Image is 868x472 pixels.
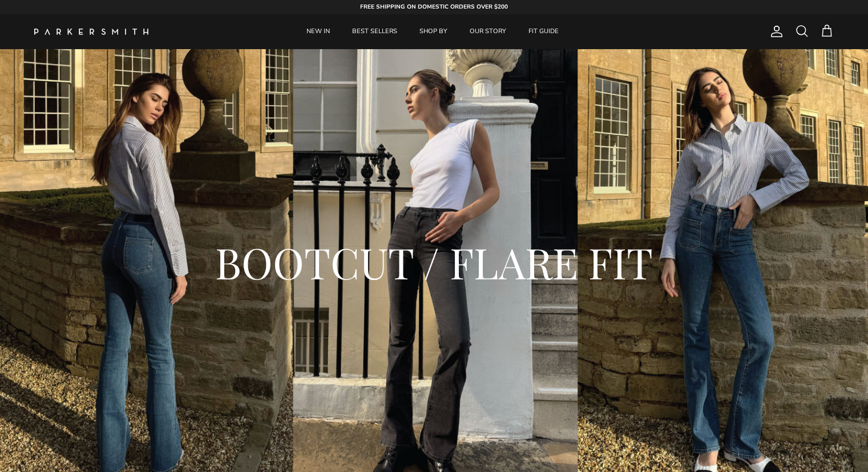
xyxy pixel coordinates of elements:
a: OUR STORY [459,14,516,49]
h2: BOOTCUT / FLARE FIT [63,235,805,290]
div: Primary [170,14,696,49]
a: SHOP BY [409,14,458,49]
a: BEST SELLERS [342,14,407,49]
strong: FREE SHIPPING ON DOMESTIC ORDERS OVER $200 [360,3,508,11]
a: Account [765,25,784,38]
a: NEW IN [296,14,340,49]
img: Parker Smith [34,29,148,35]
a: FIT GUIDE [518,14,569,49]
